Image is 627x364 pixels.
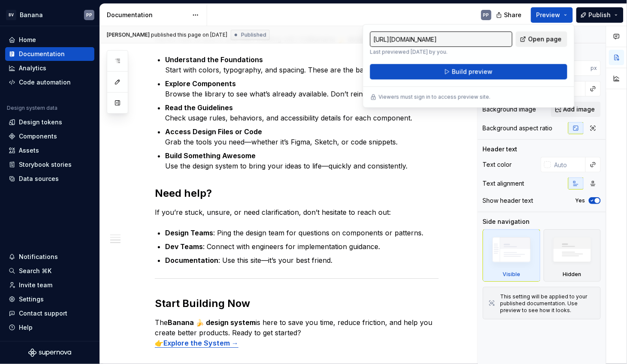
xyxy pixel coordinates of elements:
[241,31,266,38] span: Published
[516,31,567,47] a: Open page
[483,105,537,114] div: Background image
[19,78,71,87] div: Code automation
[5,264,94,278] button: Search ⌘K
[19,309,67,318] div: Contact support
[5,292,94,306] a: Settings
[155,207,439,217] p: If you’re stuck, unsure, or need clarification, don’t hesitate to reach out:
[165,241,439,252] p: : Connect with engineers for implementation guidance.
[165,256,218,265] strong: Documentation
[19,64,46,72] div: Analytics
[370,64,567,79] button: Build preview
[19,118,62,126] div: Design tokens
[2,6,98,24] button: BVBananaPP
[504,11,522,19] span: Share
[5,33,94,47] a: Home
[5,115,94,129] a: Design tokens
[483,124,553,132] div: Background aspect ratio
[165,78,439,99] p: Browse the library to see what’s already available. Don’t reinvent the button.
[563,271,582,278] div: Hidden
[28,349,71,357] svg: Supernova Logo
[20,11,43,19] div: Banana
[483,160,512,169] div: Text color
[163,339,238,347] strong: Explore the System →
[168,318,256,327] strong: Banana 🍌 design system
[165,55,263,64] strong: Understand the Foundations
[19,36,36,44] div: Home
[86,12,92,18] div: PP
[6,10,16,20] div: BV
[165,228,439,238] p: : Ping the design team for questions on components or patterns.
[5,307,94,320] button: Contact support
[503,271,520,278] div: Visible
[5,158,94,171] a: Storybook stories
[492,7,528,23] button: Share
[165,150,439,171] p: Use the design system to bring your ideas to life—quickly and consistently.
[165,126,439,147] p: Grab the tools you need—whether it’s Figma, Sketch, or code snippets.
[537,11,561,19] span: Preview
[165,127,262,136] strong: Access Design Files or Code
[165,242,203,251] strong: Dev Teams
[551,157,586,172] input: Auto
[19,253,58,261] div: Notifications
[19,281,52,289] div: Invite team
[5,278,94,292] a: Invite team
[19,174,59,183] div: Data sources
[19,295,44,304] div: Settings
[589,11,611,19] span: Publish
[5,144,94,157] a: Assets
[165,229,213,237] strong: Design Teams
[379,93,491,100] p: Viewers must sign in to access preview site.
[576,197,585,204] label: Yes
[564,105,595,114] span: Add image
[5,321,94,334] button: Help
[5,129,94,143] a: Components
[483,196,534,205] div: Show header text
[165,255,439,265] p: : Use this site—it’s your best friend.
[483,229,540,282] div: Visible
[155,339,238,347] a: 👉Explore the System →
[591,65,597,72] p: px
[483,217,530,226] div: Side navigation
[151,31,227,38] div: published this page on [DATE]
[19,323,33,332] div: Help
[19,267,51,275] div: Search ⌘K
[5,250,94,264] button: Notifications
[107,31,150,38] span: [PERSON_NAME]
[483,145,518,153] div: Header text
[452,67,492,76] span: Build preview
[370,48,512,55] p: Last previewed [DATE] by you.
[483,179,525,188] div: Text alignment
[155,297,250,310] strong: Start Building Now
[19,50,65,58] div: Documentation
[165,54,439,75] p: Start with colors, typography, and spacing. These are the basics for any design.
[531,7,573,23] button: Preview
[19,160,72,169] div: Storybook stories
[165,103,233,112] strong: Read the Guidelines
[528,35,562,43] span: Open page
[5,75,94,89] a: Code automation
[483,12,489,18] div: PP
[155,187,212,199] strong: Need help?
[5,172,94,186] a: Data sources
[5,61,94,75] a: Analytics
[19,146,39,155] div: Assets
[165,102,439,123] p: Check usage rules, behaviors, and accessibility details for each component.
[155,317,439,348] p: The is here to save you time, reduce friction, and help you create better products. Ready to get ...
[165,151,256,160] strong: Build Something Awesome
[551,102,601,117] button: Add image
[500,293,595,314] div: This setting will be applied to your published documentation. Use preview to see how it looks.
[165,79,236,88] strong: Explore Components
[7,105,57,111] div: Design system data
[576,7,624,23] button: Publish
[5,47,94,61] a: Documentation
[107,11,188,19] div: Documentation
[19,132,57,141] div: Components
[544,229,601,282] div: Hidden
